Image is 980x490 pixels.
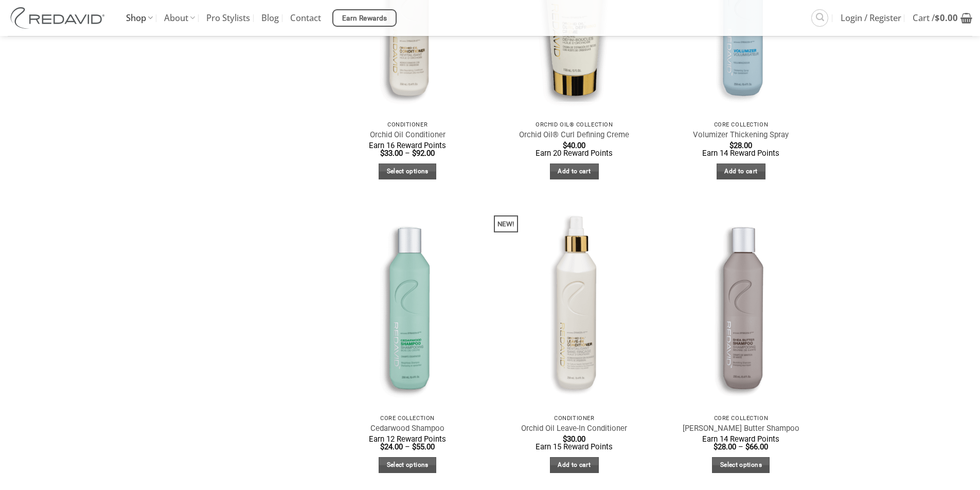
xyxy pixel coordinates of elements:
[714,442,736,451] bdi: 28.00
[536,149,613,158] span: Earn 20 Reward Points
[729,141,752,150] bdi: 28.00
[496,200,653,409] img: REDAVID Orchid Oil Leave-In Conditioner
[935,12,958,24] bdi: 0.00
[663,200,819,409] img: REDAVID Shea Butter Shampoo
[379,457,436,473] a: Select options for “Cedarwood Shampoo”
[412,149,416,158] span: $
[563,434,567,444] span: $
[334,415,481,422] p: Core Collection
[563,141,585,150] bdi: 40.00
[745,442,750,451] span: $
[334,121,481,128] p: Conditioner
[712,457,770,473] a: Select options for “Shea Butter Shampoo”
[563,141,567,150] span: $
[412,149,435,158] bdi: 92.00
[668,415,814,422] p: Core Collection
[405,442,410,451] span: –
[369,141,446,150] span: Earn 16 Reward Points
[342,13,387,24] span: Earn Rewards
[501,415,648,422] p: Conditioner
[913,5,958,31] span: Cart /
[702,434,779,444] span: Earn 14 Reward Points
[380,149,403,158] bdi: 33.00
[332,9,397,27] a: Earn Rewards
[745,442,768,451] bdi: 66.00
[693,130,789,140] a: Volumizer Thickening Spray
[379,164,436,179] a: Select options for “Orchid Oil Conditioner”
[412,442,435,451] bdi: 55.00
[369,434,446,444] span: Earn 12 Reward Points
[8,7,111,29] img: REDAVID Salon Products | United States
[563,434,585,444] bdi: 30.00
[380,149,384,158] span: $
[714,442,718,451] span: $
[521,424,627,433] a: Orchid Oil Leave-In Conditioner
[729,141,734,150] span: $
[717,164,765,179] a: Add to cart: “Volumizer Thickening Spray”
[405,149,410,158] span: –
[536,442,613,451] span: Earn 15 Reward Points
[668,121,814,128] p: Core Collection
[811,9,828,26] a: Search
[412,442,416,451] span: $
[519,130,629,140] a: Orchid Oil® Curl Defining Creme
[380,442,403,451] bdi: 24.00
[702,149,779,158] span: Earn 14 Reward Points
[329,200,486,409] img: REDAVID Cedarwood Shampoo - 1
[380,442,384,451] span: $
[501,121,648,128] p: Orchid Oil® Collection
[370,130,446,140] a: Orchid Oil Conditioner
[550,457,599,473] a: Add to cart: “Orchid Oil Leave-In Conditioner”
[550,164,599,179] a: Add to cart: “Orchid Oil® Curl Defining Creme”
[935,12,940,24] span: $
[841,5,901,31] span: Login / Register
[370,424,444,433] a: Cedarwood Shampoo
[683,424,799,433] a: [PERSON_NAME] Butter Shampoo
[738,442,743,451] span: –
